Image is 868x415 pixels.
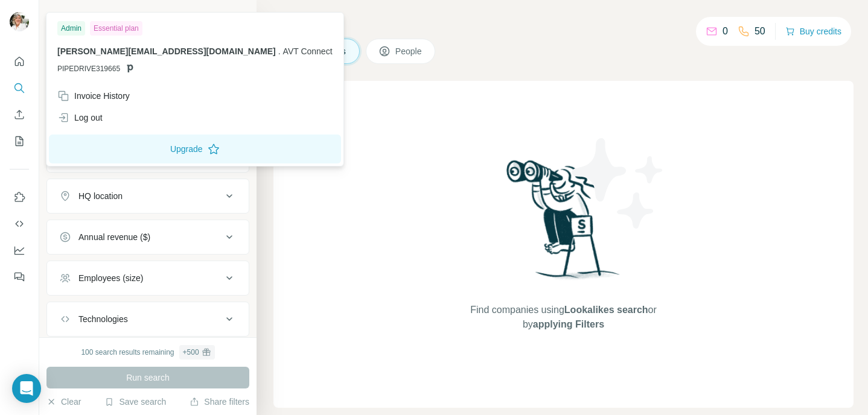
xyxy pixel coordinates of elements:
[10,104,29,125] button: Enrich CSV
[81,345,214,360] div: 100 search results remaining
[47,182,249,211] button: HQ location
[10,266,29,288] button: Feedback
[47,223,249,252] button: Annual revenue ($)
[78,231,150,243] div: Annual revenue ($)
[283,46,333,56] span: AVT Connect
[10,12,29,31] img: Avatar
[10,130,29,152] button: My lists
[10,213,29,235] button: Use Surfe API
[723,24,728,39] p: 0
[10,51,29,72] button: Quick start
[78,272,143,284] div: Employees (size)
[46,396,81,408] button: Clear
[57,112,103,124] div: Log out
[47,264,249,293] button: Employees (size)
[49,135,341,163] button: Upgrade
[12,374,41,403] div: Open Intercom Messenger
[57,46,276,56] span: [PERSON_NAME][EMAIL_ADDRESS][DOMAIN_NAME]
[78,313,128,325] div: Technologies
[210,7,257,25] button: Hide
[10,186,29,208] button: Use Surfe on LinkedIn
[46,11,85,22] div: New search
[755,24,765,39] p: 50
[467,303,660,332] span: Find companies using or by
[10,239,29,261] button: Dashboard
[78,190,123,202] div: HQ location
[57,21,85,36] div: Admin
[564,305,648,315] span: Lookalikes search
[501,157,627,291] img: Surfe Illustration - Woman searching with binoculars
[57,63,120,74] span: PIPEDRIVE319665
[395,45,423,57] span: People
[57,90,130,102] div: Invoice History
[278,46,281,56] span: .
[47,305,249,334] button: Technologies
[104,396,166,408] button: Save search
[273,14,854,31] h4: Search
[190,396,249,408] button: Share filters
[10,77,29,99] button: Search
[90,21,142,36] div: Essential plan
[533,319,604,329] span: applying Filters
[785,23,841,40] button: Buy credits
[183,347,199,358] div: + 500
[564,129,672,238] img: Surfe Illustration - Stars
